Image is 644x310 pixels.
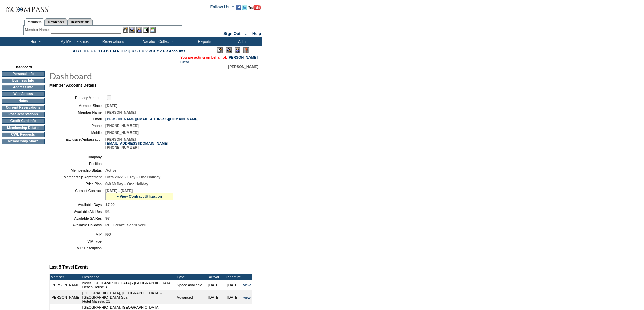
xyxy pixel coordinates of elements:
a: Q [128,49,130,53]
td: Available Days: [52,203,103,207]
td: Membership Status: [52,168,103,172]
td: Home [15,37,54,46]
a: D [84,49,86,53]
img: Impersonate [136,27,142,33]
span: Active [105,168,116,172]
td: Member Since: [52,104,103,108]
td: Mobile: [52,131,103,135]
a: G [94,49,96,53]
td: Available SA Res: [52,216,103,220]
a: P [124,49,127,53]
a: Reservations [67,18,93,25]
a: R [132,49,134,53]
img: Reservations [143,27,149,33]
td: Address Info [2,85,45,90]
td: CWL Requests [2,132,45,137]
td: [DATE] [223,290,242,304]
span: 94 [105,209,110,214]
span: [PERSON_NAME] [228,65,258,69]
a: ER Accounts [163,49,185,53]
td: [GEOGRAPHIC_DATA], [GEOGRAPHIC_DATA] - [GEOGRAPHIC_DATA]-Spa Hotel Majestic 01 [81,290,176,304]
td: [DATE] [223,280,242,290]
td: My Memberships [54,37,93,46]
td: [PERSON_NAME] [50,290,81,304]
span: [DATE] - [DATE] [105,189,133,193]
a: S [135,49,138,53]
td: Residence [81,274,176,280]
td: Personal Info [2,71,45,77]
td: Vacation Collection [132,37,184,46]
td: Dashboard [2,65,45,70]
td: Advanced [176,290,205,304]
img: b_edit.gif [123,27,128,33]
img: Impersonate [235,47,240,53]
td: [PERSON_NAME] [50,280,81,290]
span: :: [245,31,248,36]
img: View [129,27,135,33]
span: 97 [105,216,110,220]
img: Become our fan on Facebook [236,5,241,10]
td: Departure [223,274,242,280]
a: » View Contract Utilization [117,194,162,198]
span: Pri:0 Peak:1 Sec:0 Sel:0 [105,223,146,227]
td: Arrival [205,274,223,280]
td: Member [50,274,81,280]
td: Notes [2,98,45,104]
td: [DATE] [205,290,223,304]
img: View Mode [226,47,232,53]
img: pgTtlDashboard.gif [49,69,184,82]
a: O [121,49,123,53]
a: Z [160,49,162,53]
td: Business Info [2,78,45,83]
a: C [80,49,82,53]
a: [PERSON_NAME] [228,55,258,59]
span: NO [105,232,111,236]
a: Y [157,49,159,53]
a: T [139,49,141,53]
span: Ultra 2022 60 Day – One Holiday [105,175,160,179]
span: 17.00 [105,203,115,207]
b: Last 5 Travel Events [49,265,88,270]
a: F [91,49,93,53]
td: Available AR Res: [52,209,103,214]
div: Member Name: [25,27,51,33]
td: Price Plan: [52,182,103,186]
td: Current Reservations [2,105,45,110]
td: Exclusive Ambassador: [52,137,103,149]
td: Phone: [52,124,103,128]
a: H [98,49,100,53]
td: Nevis, [GEOGRAPHIC_DATA] - [GEOGRAPHIC_DATA] Beach House 3 [81,280,176,290]
span: [DATE] [105,104,117,108]
img: Edit Mode [217,47,223,53]
a: A [73,49,75,53]
img: Subscribe to our YouTube Channel [248,5,261,10]
a: M [113,49,116,53]
td: Available Holidays: [52,223,103,227]
a: E [87,49,90,53]
td: Reports [184,37,223,46]
span: [PHONE_NUMBER] [105,124,139,128]
td: VIP Description: [52,246,103,250]
td: Space Available [176,280,205,290]
span: 0-0 60 Day – One Holiday [105,182,148,186]
a: Become our fan on Facebook [236,7,241,11]
span: [PERSON_NAME] [PHONE_NUMBER] [105,137,168,149]
a: L [110,49,112,53]
td: Follow Us :: [210,4,234,12]
img: Follow us on Twitter [242,5,247,10]
td: Current Contract: [52,189,103,200]
td: Membership Share [2,139,45,144]
td: Web Access [2,91,45,97]
a: Sign Out [223,31,240,36]
td: Past Reservations [2,112,45,117]
a: X [153,49,156,53]
a: view [243,295,251,299]
a: B [76,49,79,53]
a: Follow us on Twitter [242,7,247,11]
td: VIP: [52,232,103,236]
td: Primary Member: [52,94,103,101]
td: Credit Card Info [2,118,45,124]
td: Company: [52,155,103,159]
a: Clear [180,60,189,64]
span: [PERSON_NAME] [105,110,136,114]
